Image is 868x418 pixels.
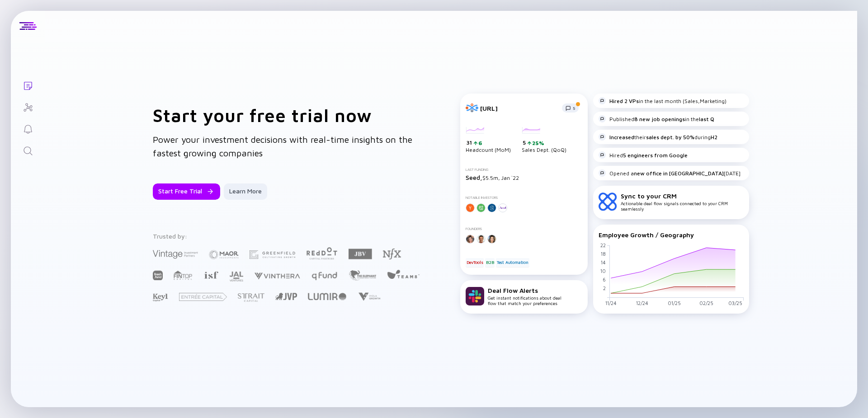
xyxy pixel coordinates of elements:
[599,133,717,141] div: their during
[621,192,744,211] div: Actionable deal flow signals connected to your CRM seamlessly
[480,104,557,112] div: [URL]
[603,277,606,282] tspan: 6
[605,300,617,306] tspan: 11/24
[203,271,218,279] img: Israel Secondary Fund
[634,170,724,177] strong: new office in [GEOGRAPHIC_DATA]
[11,96,45,117] a: Investor Map
[601,259,606,265] tspan: 14
[153,134,412,158] span: Power your investment decisions with real-time insights on the fastest growing companies
[229,272,243,282] img: JAL Ventures
[488,286,561,294] div: Deal Flow Alerts
[306,245,338,260] img: Red Dot Capital Partners
[646,134,694,141] strong: sales dept. by 50%
[11,139,45,161] a: Search
[250,250,295,259] img: Greenfield Partners
[599,115,714,122] div: Published in the
[711,134,717,141] strong: H2
[466,174,582,181] div: $5.5m, Jan `22
[308,293,346,300] img: Lumir Ventures
[496,258,529,267] div: Test Automation
[179,293,227,301] img: Entrée Capital
[11,74,45,96] a: Lists
[728,300,742,306] tspan: 03/25
[522,127,566,153] div: Sales Dept. (QoQ)
[634,116,685,122] strong: 8 new job openings
[477,140,482,146] div: 6
[153,249,198,259] img: Vintage Investment Partners
[603,285,606,291] tspan: 2
[599,151,688,159] div: Hired
[531,140,544,146] div: 25%
[599,231,744,239] div: Employee Growth / Geography
[174,270,193,280] img: FINTOP Capital
[609,98,639,104] strong: Hired 2 VPs
[11,117,45,139] a: Reminders
[488,286,561,306] div: Get instant notifications about deal flow that match your preferences
[609,134,634,141] strong: Increased
[153,183,220,200] button: Start Free Trial
[636,300,648,306] tspan: 12/24
[699,300,713,306] tspan: 02/25
[668,300,681,306] tspan: 01/25
[467,139,511,146] div: 31
[621,192,744,200] div: Sync to your CRM
[600,268,606,274] tspan: 10
[466,227,582,231] div: Founders
[523,139,566,146] div: 5
[349,248,372,260] img: JBV Capital
[238,293,264,302] img: Strait Capital
[466,174,482,181] span: Seed,
[349,270,376,281] img: The Elephant
[254,272,300,280] img: Vinthera
[485,258,495,267] div: B2B
[600,242,606,248] tspan: 22
[466,258,484,267] div: DevTools
[466,168,582,172] div: Last Funding
[466,127,511,153] div: Headcount (MoM)
[153,232,421,240] div: Trusted by:
[699,116,714,122] strong: last Q
[275,293,297,300] img: Jerusalem Venture Partners
[224,183,267,200] button: Learn More
[623,152,688,159] strong: 5 engineers from Google
[153,104,424,126] h1: Start your free trial now
[209,247,239,262] img: Maor Investments
[599,169,741,177] div: Opened a [DATE]
[599,97,726,104] div: in the last month (Sales,Marketing)
[311,270,338,281] img: Q Fund
[357,292,381,301] img: Viola Growth
[153,293,168,302] img: Key1 Capital
[383,249,401,259] img: NFX
[387,269,420,279] img: Team8
[601,251,606,257] tspan: 18
[466,196,582,200] div: Notable Investors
